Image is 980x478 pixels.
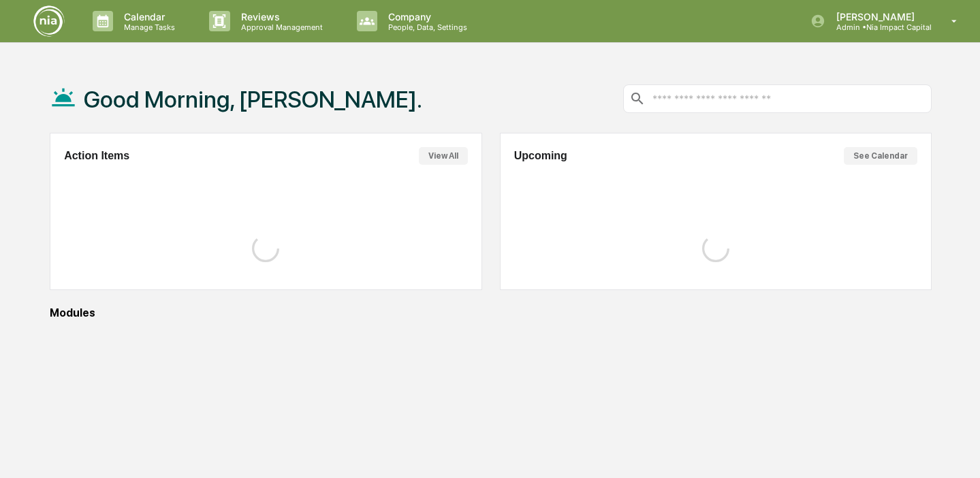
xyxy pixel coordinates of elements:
h2: Action Items [64,150,129,162]
p: People, Data, Settings [377,22,474,32]
p: Manage Tasks [113,22,182,32]
button: See Calendar [844,147,917,165]
p: Company [377,11,474,22]
p: Approval Management [230,22,330,32]
p: Admin • Nia Impact Capital [825,22,932,32]
button: View All [419,147,468,165]
h1: Good Morning, [PERSON_NAME]. [84,86,422,113]
p: [PERSON_NAME] [825,11,932,22]
img: logo [33,5,65,37]
p: Calendar [113,11,182,22]
h2: Upcoming [514,150,567,162]
div: Modules [50,306,932,319]
p: Reviews [230,11,330,22]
